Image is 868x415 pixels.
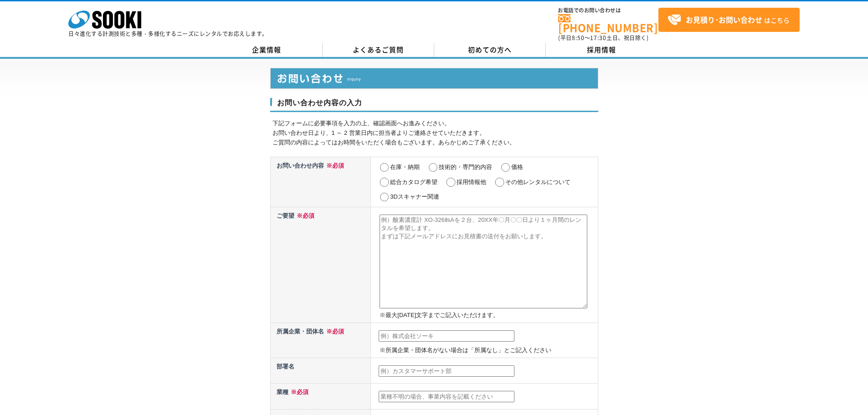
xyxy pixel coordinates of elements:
[324,162,344,169] span: ※必須
[546,43,657,57] a: 採用情報
[380,346,596,355] p: ※所属企業・団体名がない場合は「所属なし」とご記入ください
[288,389,308,395] span: ※必須
[457,179,486,185] label: 採用情報他
[324,328,344,335] span: ※必須
[270,157,371,207] th: お問い合わせ内容
[323,43,434,57] a: よくあるご質問
[658,8,800,32] a: お見積り･お問い合わせはこちら
[558,34,648,42] span: (平日 ～ 土日、祝日除く)
[270,207,371,323] th: ご要望
[558,8,658,13] span: お電話でのお問い合わせは
[270,98,598,113] h3: お問い合わせ内容の入力
[270,68,598,89] img: お問い合わせ
[434,43,546,57] a: 初めての方へ
[272,119,598,147] p: 下記フォームに必要事項を入力の上、確認画面へお進みください。 お問い合わせ日より、1 ～ 2 営業日内に担当者よりご連絡させていただきます。 ご質問の内容によってはお時間をいただく場合もございま...
[68,31,268,36] p: 日々進化する計測技術と多種・多様化するニーズにレンタルでお応えします。
[686,14,762,25] strong: お見積り･お問い合わせ
[668,13,790,27] span: はこちら
[572,34,585,42] span: 8:50
[390,193,439,200] label: 3Dスキャナー関連
[294,212,314,219] span: ※必須
[505,179,570,185] label: その他レンタルについて
[379,330,514,342] input: 例）株式会社ソーキ
[590,34,606,42] span: 17:30
[511,164,523,170] label: 価格
[211,43,323,57] a: 企業情報
[270,358,371,384] th: 部署名
[270,323,371,358] th: 所属企業・団体名
[439,164,492,170] label: 技術的・専門的内容
[270,384,371,409] th: 業種
[379,391,514,403] input: 業種不明の場合、事業内容を記載ください
[468,45,512,55] span: 初めての方へ
[390,164,420,170] label: 在庫・納期
[390,179,437,185] label: 総合カタログ希望
[379,365,514,377] input: 例）カスタマーサポート部
[558,14,658,33] a: [PHONE_NUMBER]
[380,311,596,320] p: ※最大[DATE]文字までご記入いただけます。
